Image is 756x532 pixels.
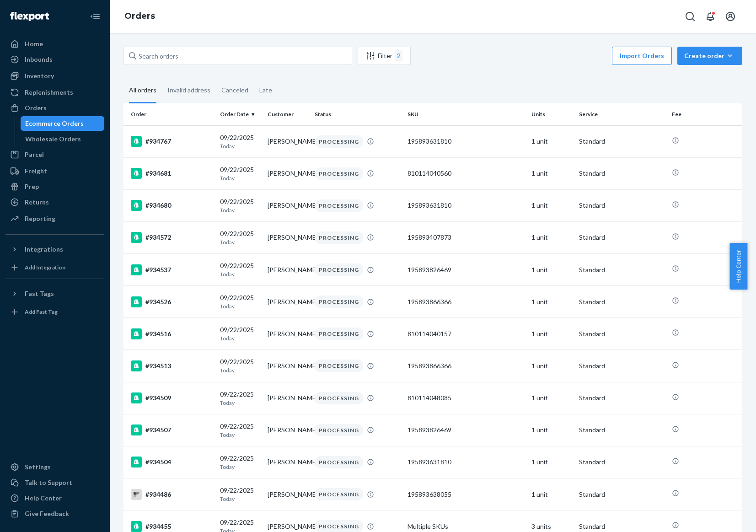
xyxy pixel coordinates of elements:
p: Standard [579,329,665,339]
p: Today [220,142,260,150]
a: Home [5,37,104,51]
button: Fast Tags [5,286,104,301]
td: [PERSON_NAME] [264,446,311,478]
button: Open account menu [721,7,740,26]
td: 1 unit [528,157,575,189]
div: PROCESSING [315,360,363,372]
th: Units [528,103,575,125]
td: [PERSON_NAME] [264,478,311,511]
p: Today [220,206,260,214]
div: Invalid address [167,78,210,102]
td: 1 unit [528,189,575,221]
p: Standard [579,361,665,371]
a: Settings [5,460,104,474]
div: 09/22/2025 [220,165,260,182]
a: Ecommerce Orders [21,116,105,131]
div: 195893407873 [407,233,524,242]
div: Freight [25,167,47,176]
div: Reporting [25,214,55,223]
div: Integrations [25,245,63,254]
ol: breadcrumbs [117,3,162,30]
p: Standard [579,457,665,467]
p: Standard [579,297,665,306]
a: Add Integration [5,260,104,275]
div: 810114040157 [407,329,524,339]
div: 195893866366 [407,297,524,306]
a: Wholesale Orders [21,132,105,146]
div: Late [259,78,272,102]
div: PROCESSING [315,135,363,148]
div: Give Feedback [25,509,69,518]
div: PROCESSING [315,263,363,276]
div: 09/22/2025 [220,133,260,150]
p: Today [220,399,260,407]
p: Standard [579,393,665,403]
a: Talk to Support [5,475,104,490]
th: Fee [668,103,742,125]
div: All orders [129,78,156,103]
div: Inventory [25,71,54,81]
div: 09/22/2025 [220,357,260,374]
input: Search orders [123,47,352,65]
div: Filter [358,50,410,61]
button: Integrations [5,242,104,257]
div: Settings [25,462,51,472]
td: 1 unit [528,446,575,478]
div: Inbounds [25,55,53,64]
div: 195893826469 [407,265,524,274]
div: 810114048085 [407,393,524,403]
div: #934513 [131,360,213,371]
div: 195893631810 [407,457,524,467]
th: Service [575,103,668,125]
p: Today [220,463,260,471]
div: 09/22/2025 [220,486,260,503]
a: Prep [5,179,104,194]
p: Today [220,334,260,342]
p: Today [220,302,260,310]
div: 09/22/2025 [220,390,260,407]
td: 1 unit [528,254,575,286]
div: 195893638055 [407,490,524,499]
div: PROCESSING [315,328,363,340]
p: Standard [579,233,665,242]
td: 1 unit [528,414,575,446]
td: [PERSON_NAME] [264,414,311,446]
div: 09/22/2025 [220,454,260,471]
div: PROCESSING [315,488,363,500]
div: 09/22/2025 [220,422,260,439]
img: Flexport logo [10,12,49,21]
button: Give Feedback [5,506,104,521]
p: Standard [579,169,665,178]
div: Fast Tags [25,289,54,298]
p: Today [220,495,260,503]
td: [PERSON_NAME] [264,318,311,350]
div: #934526 [131,296,213,307]
p: Standard [579,425,665,435]
div: Prep [25,182,39,191]
div: #934509 [131,392,213,403]
button: Help Center [729,243,747,290]
td: 1 unit [528,125,575,157]
p: Standard [579,490,665,499]
button: Import Orders [612,47,672,65]
a: Inbounds [5,52,104,67]
div: #934507 [131,425,213,435]
a: Returns [5,195,104,210]
div: Canceled [221,78,248,102]
td: [PERSON_NAME] [264,157,311,189]
td: [PERSON_NAME] [264,382,311,414]
div: 09/22/2025 [220,229,260,246]
td: 1 unit [528,382,575,414]
a: Orders [124,11,155,21]
div: Wholesale Orders [25,134,81,144]
div: Parcel [25,150,44,159]
div: 09/22/2025 [220,197,260,214]
div: #934537 [131,264,213,275]
p: Standard [579,137,665,146]
div: Ecommerce Orders [25,119,84,128]
div: PROCESSING [315,456,363,468]
p: Today [220,431,260,439]
button: Create order [677,47,742,65]
div: 2 [395,50,402,61]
